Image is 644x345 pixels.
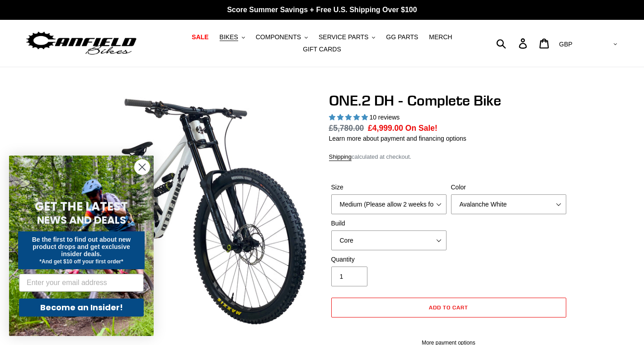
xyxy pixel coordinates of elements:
a: GIFT CARDS [298,43,346,55]
span: GET THE LATEST [35,198,128,215]
button: Close dialog [134,159,150,175]
button: Add to cart [331,298,566,317]
span: £4,999.00 [368,124,403,133]
label: Quantity [331,255,447,264]
span: 10 reviews [369,114,400,121]
span: GG PARTS [386,33,418,41]
a: GG PARTS [381,31,423,43]
img: Canfield Bikes [25,29,138,58]
span: NEWS AND DEALS [37,213,126,227]
div: calculated at checkout. [329,152,569,161]
button: SERVICE PARTS [314,31,380,43]
input: Enter your email address [19,274,144,292]
span: 5.00 stars [329,114,370,121]
a: Learn more about payment and financing options [329,135,466,142]
span: BIKES [220,33,238,41]
a: SALE [187,31,213,43]
span: COMPONENTS [256,33,301,41]
input: Search [501,33,524,53]
span: Be the first to find out about new product drops and get exclusive insider deals. [32,236,131,258]
span: GIFT CARDS [303,46,341,53]
a: Shipping [329,153,352,161]
label: Build [331,219,447,228]
span: *And get $10 off your first order* [39,258,123,265]
span: SALE [192,33,208,41]
a: MERCH [424,31,456,43]
label: Color [451,183,566,192]
s: £5,780.00 [329,124,364,133]
span: Add to cart [429,304,468,311]
button: BIKES [215,31,249,43]
span: MERCH [429,33,452,41]
button: Become an Insider! [19,299,144,317]
span: On Sale! [405,122,437,134]
button: COMPONENTS [251,31,312,43]
span: SERVICE PARTS [319,33,368,41]
label: Size [331,183,447,192]
h1: ONE.2 DH - Complete Bike [329,92,569,109]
